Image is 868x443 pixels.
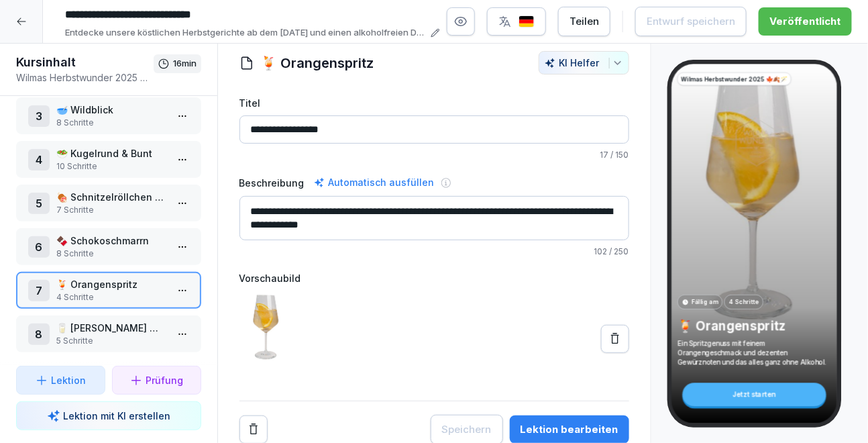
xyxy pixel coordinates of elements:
[677,318,831,334] p: 🍹 Orangenspritz
[647,14,735,29] div: Entwurf speichern
[56,117,166,129] p: 8 Schritte
[174,57,197,70] p: 16 min
[239,246,629,258] p: / 250
[51,373,86,387] p: Lektion
[635,7,747,36] button: Entwurf speichern
[146,373,183,387] p: Prüfung
[539,51,629,75] button: KI Helfer
[545,57,623,68] div: KI Helfer
[28,236,50,258] div: 6
[691,297,718,306] p: Fällig am
[28,149,50,170] div: 4
[16,272,201,309] div: 7🍹 Orangenspritz4 Schritte
[594,246,608,256] span: 102
[16,185,201,222] div: 5🍖 Schnitzelröllchen mit Obazda Füllung7 Schritte
[261,53,374,73] h1: 🍹 Orangenspritz
[600,150,609,160] span: 17
[28,193,50,214] div: 5
[16,97,201,134] div: 3🥣 Wildblick8 Schritte
[759,7,852,36] button: Veröffentlicht
[56,277,166,291] p: 🍹 Orangenspritz
[28,280,50,301] div: 7
[519,15,535,28] img: de.svg
[442,422,492,437] div: Speichern
[56,321,166,335] p: 🥛 [PERSON_NAME] Moment
[56,160,166,173] p: 10 Schritte
[239,149,629,161] p: / 150
[677,339,831,366] p: Ein Spritzgenuss mit feinem Orangengeschmack und dezenten Gewürznoten und das alles ganz ohne Alk...
[558,7,610,36] button: Teilen
[521,422,618,437] div: Lektion bearbeiten
[56,204,166,216] p: 7 Schritte
[56,234,166,248] p: 🍫 Schokoschmarrn
[239,176,305,190] label: Beschreibung
[56,103,166,117] p: 🥣 Wildblick
[28,324,50,345] div: 8
[569,14,599,29] div: Teilen
[65,26,427,40] p: Entdecke unsere köstlichen Herbstgerichte ab dem [DATE] und einen alkoholfreien Drink für den [PE...
[769,14,841,29] div: Veröffentlicht
[63,409,170,423] p: Lektion mit KI erstellen
[16,315,201,352] div: 8🥛 [PERSON_NAME] Moment5 Schritte
[311,175,437,191] div: Automatisch ausfüllen
[16,141,201,178] div: 4🥗 Kugelrund & Bunt10 Schritte
[56,248,166,260] p: 8 Schritte
[16,228,201,265] div: 6🍫 Schokoschmarrn8 Schritte
[239,96,629,110] label: Titel
[56,291,166,303] p: 4 Schritte
[682,383,826,406] div: Jetzt starten
[56,146,166,160] p: 🥗 Kugelrund & Bunt
[239,291,293,387] img: e9ytbf54edz7bfn95r1dhmqz.png
[28,105,50,127] div: 3
[56,335,166,347] p: 5 Schritte
[16,70,154,85] p: Wilmas Herbstwunder 2025 🍁🍂🪄
[728,297,759,306] p: 4 Schritte
[56,190,166,204] p: 🍖 Schnitzelröllchen mit Obazda Füllung
[112,366,201,395] button: Prüfung
[681,75,787,83] p: Wilmas Herbstwunder 2025 🍁🍂🪄
[16,401,201,430] button: Lektion mit KI erstellen
[239,271,629,285] label: Vorschaubild
[16,366,105,395] button: Lektion
[16,54,154,70] h1: Kursinhalt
